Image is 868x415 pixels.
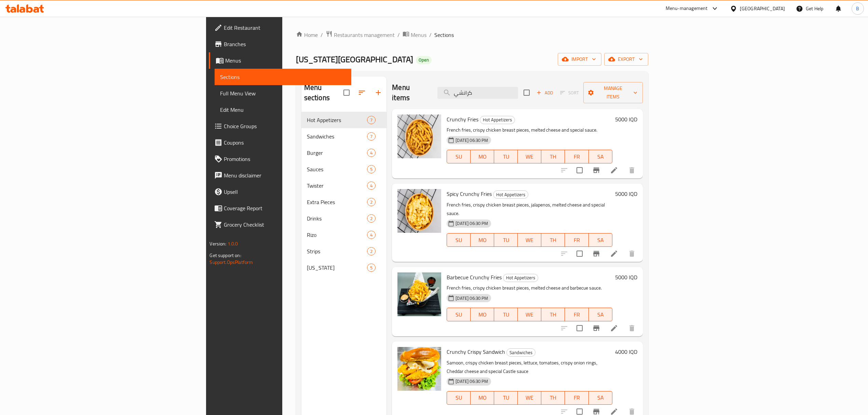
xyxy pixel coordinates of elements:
[367,183,375,189] span: 4
[450,393,468,403] span: SU
[740,5,785,12] div: [GEOGRAPHIC_DATA]
[615,347,637,357] h6: 4000 IQD
[447,347,505,357] span: Crunchy Crispy Sandwich
[493,190,528,199] div: Hot Appetizers
[209,19,351,36] a: Edit Restaurant
[301,177,387,194] div: Twister4
[503,274,538,282] span: Hot Appetizers
[565,150,588,163] button: FR
[497,393,515,403] span: TU
[296,30,648,39] nav: breadcrumb
[367,182,376,190] div: items
[497,235,515,245] span: TU
[367,117,375,123] span: 7
[301,259,387,276] div: [US_STATE]5
[604,53,648,66] button: export
[416,56,432,64] div: Open
[494,150,518,163] button: TU
[367,166,375,173] span: 5
[209,167,351,184] a: Menu disclaimer
[588,320,605,336] button: Branch-specific-item
[367,214,376,223] div: items
[370,84,386,101] button: Add section
[589,84,637,101] span: Manage items
[615,272,637,282] h6: 5000 IQD
[334,31,395,39] span: Restaurants management
[615,189,637,199] h6: 5000 IQD
[520,393,539,403] span: WE
[558,53,601,66] button: import
[497,310,515,320] span: TU
[224,122,345,130] span: Choice Groups
[592,235,610,245] span: SA
[589,391,612,405] button: SA
[209,251,241,260] span: Get support on:
[307,116,367,124] span: Hot Appetizers
[209,134,351,151] a: Coupons
[471,233,494,247] button: MO
[610,250,618,258] a: Edit menu item
[447,359,612,376] p: Samoon, crispy chicken breast pieces, lettuce, tomatoes, crispy onion rings, Cheddar cheese and s...
[589,233,612,247] button: SA
[209,258,253,267] a: Support.OpsPlatform
[610,55,643,64] span: export
[447,114,478,124] span: Crunchy Fries
[544,310,562,320] span: TH
[565,308,588,321] button: FR
[220,106,345,114] span: Edit Menu
[301,243,387,259] div: Strips2
[397,347,441,391] img: Crunchy Crispy Sandwich
[563,55,596,64] span: import
[224,171,345,179] span: Menu disclaimer
[494,308,518,321] button: TU
[224,24,345,32] span: Edit Restaurant
[307,165,367,173] span: Sauces
[572,321,587,335] span: Select to update
[367,247,376,255] div: items
[473,393,491,403] span: MO
[589,308,612,321] button: SA
[518,308,541,321] button: WE
[610,324,618,332] a: Edit menu item
[215,69,351,85] a: Sections
[520,235,539,245] span: WE
[367,231,376,239] div: items
[450,152,468,162] span: SU
[209,36,351,52] a: Branches
[541,233,565,247] button: TH
[497,152,515,162] span: TU
[301,194,387,210] div: Extra Pieces2
[416,57,432,63] span: Open
[588,162,605,178] button: Branch-specific-item
[615,115,637,124] h6: 5000 IQD
[367,116,376,124] div: items
[367,264,376,272] div: items
[471,391,494,405] button: MO
[583,82,643,103] button: Manage items
[447,201,612,218] p: French fries, crispy chicken breast pieces, jalapenos, melted cheese and special sauce.
[354,84,370,101] span: Sort sections
[453,295,491,302] span: [DATE] 06:30 PM
[565,391,588,405] button: FR
[397,31,400,39] li: /
[544,393,562,403] span: TH
[494,233,518,247] button: TU
[397,189,441,233] img: Spicy Crunchy Fries
[447,272,502,282] span: Barbecue Crunchy Fries
[447,189,492,199] span: Spicy Crunchy Fries
[403,30,426,39] a: Menus
[326,30,395,39] a: Restaurants management
[544,152,562,162] span: TH
[519,85,534,100] span: Select section
[447,308,471,321] button: SU
[493,191,528,199] span: Hot Appetizers
[301,128,387,145] div: Sandwiches7
[411,31,426,39] span: Menus
[209,200,351,216] a: Coverage Report
[535,89,554,97] span: Add
[541,391,565,405] button: TH
[520,310,539,320] span: WE
[367,248,375,255] span: 2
